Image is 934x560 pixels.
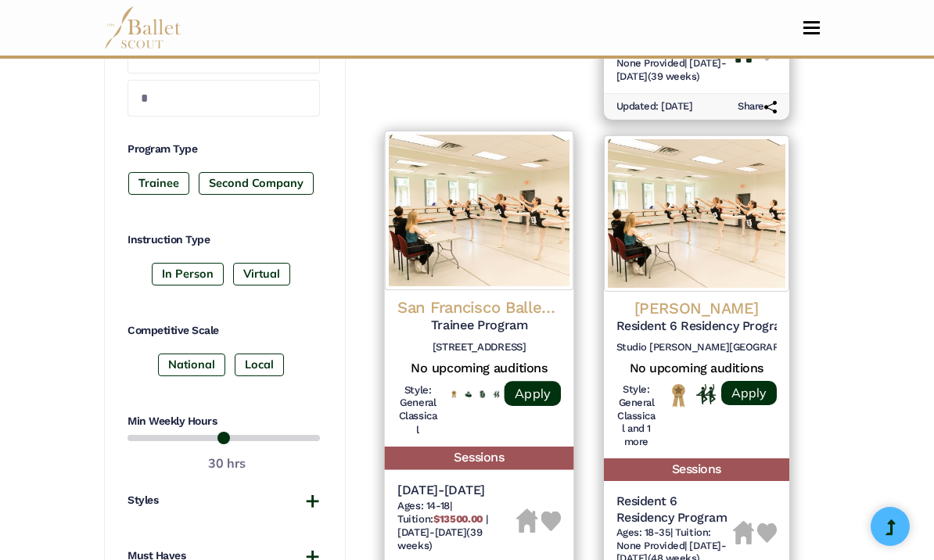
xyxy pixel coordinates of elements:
img: National [669,383,688,407]
h5: [DATE]-[DATE] [397,483,516,499]
h5: No upcoming auditions [397,361,561,377]
span: Tuition: None Provided [616,526,711,551]
span: Ages: 14-18 [397,499,450,511]
img: Heart [757,523,777,543]
h6: | | [616,45,733,84]
h6: Style: General Classical [397,383,438,437]
h5: Resident 6 Residency Program [616,494,733,526]
label: Local [235,354,284,375]
img: In Person [494,391,500,397]
img: Heart [541,512,562,532]
img: Logo [604,135,789,292]
a: Apply [505,381,561,406]
label: National [158,354,225,375]
h6: Style: General Classical and 1 more [616,383,656,450]
img: In Person [696,384,716,404]
h6: Studio [PERSON_NAME][GEOGRAPHIC_DATA], Here East, [STREET_ADDRESS][PERSON_NAME] [616,341,777,354]
h4: [PERSON_NAME] [616,298,777,318]
img: Offers Financial Aid [465,392,472,397]
h4: Program Type [128,142,320,157]
h5: No upcoming auditions [616,361,777,377]
h4: Instruction Type [128,232,320,248]
output: 30 hrs [208,454,246,474]
label: Trainee [128,172,189,194]
b: $13500.00 [433,512,483,524]
h4: San Francisco Ballet (SFB) [397,296,561,318]
span: [DATE]-[DATE] (39 weeks) [397,526,482,552]
h5: Resident 6 Residency Program [616,318,777,335]
h5: Sessions [604,458,789,481]
h6: | | [397,499,516,553]
span: [DATE]-[DATE] (39 weeks) [616,57,726,82]
button: Styles [128,493,320,508]
img: Housing Unavailable [733,521,754,544]
a: Apply [721,381,777,405]
h5: Trainee Program [397,318,561,334]
h4: Min Weekly Hours [128,414,320,429]
button: Toggle navigation [793,20,830,35]
h4: Styles [128,493,158,508]
img: Logo [385,131,574,290]
h6: [STREET_ADDRESS] [397,340,561,354]
span: Tuition: [397,512,486,524]
img: National [451,390,458,398]
label: Virtual [233,263,290,285]
img: Housing Unavailable [517,509,539,533]
h5: Sessions [385,447,574,469]
label: In Person [152,263,224,285]
label: Second Company [199,172,314,194]
img: Offers Scholarship [480,391,486,398]
h6: Share [738,100,777,113]
h4: Competitive Scale [128,323,320,339]
h6: Updated: [DATE] [616,100,693,113]
span: Ages: 18-35 [616,526,671,538]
